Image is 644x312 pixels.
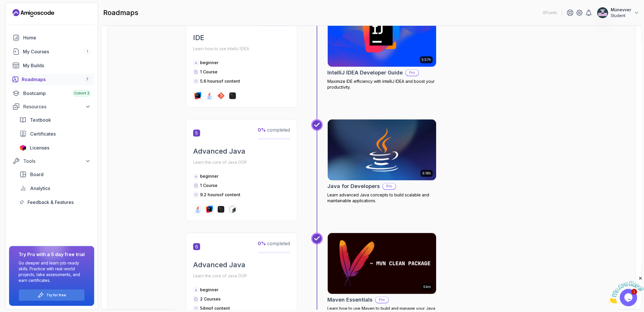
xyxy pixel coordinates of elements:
[200,192,240,198] p: 9.2 hours of content
[200,183,217,188] span: 1 Course
[423,284,431,289] p: 54m
[74,91,89,96] span: Cohort 3
[19,145,26,151] img: jetbrains icon
[200,305,230,311] p: 54m of content
[30,185,50,192] span: Analytics
[328,119,436,180] img: Java for Developers card
[327,182,380,190] h2: Java for Developers
[194,206,201,213] img: java logo
[16,128,94,140] a: certificates
[16,142,94,154] a: licenses
[383,183,396,189] p: Pro
[194,92,201,99] img: intellij logo
[19,289,85,301] button: Try for free
[375,297,388,303] p: Pro
[611,7,631,13] p: Münevver
[9,101,94,112] button: Resources
[9,46,94,57] a: courses
[30,130,56,137] span: Certificates
[30,171,43,178] span: Board
[23,62,91,69] div: My Builds
[28,199,74,206] span: Feedback & Features
[46,293,66,298] a: Try for free
[193,33,290,42] h2: IDE
[23,103,91,110] div: Resources
[206,206,213,213] img: intellij logo
[9,60,94,71] a: builds
[422,57,431,62] p: 5.57h
[9,32,94,43] a: home
[406,70,418,76] p: Pro
[193,260,290,269] h2: Advanced Java
[193,129,200,136] span: 5
[193,243,200,250] span: 6
[543,10,557,16] p: 0 Points
[327,69,403,77] h2: IntelliJ IDEA Developer Guide
[200,296,221,301] span: 2 Courses
[608,276,644,303] iframe: chat widget
[258,127,266,133] span: 0 %
[86,77,88,82] span: 7
[16,183,94,194] a: analytics
[23,34,91,41] div: Home
[327,119,436,204] a: Java for Developers card9.18hJava for DevelopersProLearn advanced Java concepts to build scalable...
[16,114,94,126] a: textbook
[193,147,290,156] h2: Advanced Java
[327,296,373,304] h2: Maven Essentials
[229,206,236,213] img: bash logo
[229,92,236,99] img: terminal logo
[327,192,436,204] p: Learn advanced Java concepts to build scalable and maintainable applications.
[16,169,94,180] a: board
[327,79,436,90] p: Maximize IDE efficiency with IntelliJ IDEA and boost your productivity.
[328,233,436,294] img: Maven Essentials card
[103,8,138,17] h2: roadmaps
[597,7,608,18] img: user profile image
[258,127,290,133] span: completed
[30,144,49,151] span: Licenses
[9,74,94,85] a: roadmaps
[193,272,290,280] p: Learn the core of Java OOP
[30,116,51,123] span: Textbook
[16,196,94,208] a: feedback
[200,69,217,74] span: 1 Course
[327,6,436,90] a: IntelliJ IDEA Developer Guide card5.57hIntelliJ IDEA Developer GuideProMaximize IDE efficiency wi...
[328,6,436,67] img: IntelliJ IDEA Developer Guide card
[422,171,431,176] p: 9.18h
[258,240,290,246] span: completed
[611,13,631,19] p: Student
[200,173,218,179] p: beginner
[9,156,94,166] button: Tools
[200,78,240,84] p: 5.6 hours of content
[19,260,85,283] p: Go deeper and learn job-ready skills. Practice with real-world projects, take assessments, and ea...
[217,206,224,213] img: terminal logo
[22,76,91,83] div: Roadmaps
[23,158,91,165] div: Tools
[217,92,224,99] img: git logo
[87,49,88,54] span: 1
[206,92,213,99] img: java logo
[12,8,54,18] a: Landing page
[200,60,218,65] p: beginner
[258,240,266,246] span: 0 %
[597,7,639,19] button: user profile imageMünevverStudent
[23,90,91,97] div: Bootcamp
[23,48,91,55] div: My Courses
[193,45,290,53] p: Learn how to use IntelliJ IDEA
[193,158,290,166] p: Learn the core of Java OOP
[9,87,94,99] a: bootcamp
[200,287,218,293] p: beginner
